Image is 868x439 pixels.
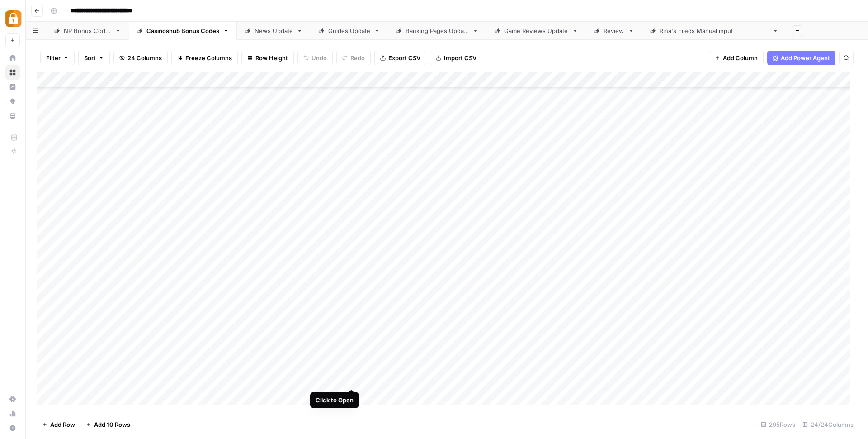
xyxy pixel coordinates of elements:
[328,26,370,35] div: Guides Update
[129,22,237,40] a: Casinoshub Bonus Codes
[297,51,333,65] button: Undo
[486,22,586,40] a: Game Reviews Update
[586,22,642,40] a: Review
[40,51,75,65] button: Filter
[430,51,482,65] button: Import CSV
[171,51,238,65] button: Freeze Columns
[5,65,20,80] a: Browse
[64,26,111,35] div: NP Bonus Codes
[46,22,129,40] a: NP Bonus Codes
[444,53,476,62] span: Import CSV
[255,53,288,62] span: Row Height
[5,94,20,109] a: Opportunities
[336,51,371,65] button: Redo
[767,51,835,65] button: Add Power Agent
[604,26,624,35] div: Review
[311,22,388,40] a: Guides Update
[388,53,420,62] span: Export CSV
[388,22,486,40] a: Banking Pages Update
[5,421,20,435] button: Help + Support
[5,406,20,421] a: Usage
[50,420,75,429] span: Add Row
[757,417,799,432] div: 295 Rows
[237,22,311,40] a: News Update
[5,10,22,27] img: Adzz Logo
[146,26,219,35] div: Casinoshub Bonus Codes
[94,420,130,429] span: Add 10 Rows
[5,51,20,65] a: Home
[723,53,758,62] span: Add Column
[127,53,162,62] span: 24 Columns
[799,417,857,432] div: 24/24 Columns
[374,51,426,65] button: Export CSV
[316,396,354,405] div: Click to Open
[709,51,764,65] button: Add Column
[80,417,136,432] button: Add 10 Rows
[84,53,96,62] span: Sort
[642,22,786,40] a: [PERSON_NAME]'s Fileds Manual input
[46,53,61,62] span: Filter
[5,392,20,406] a: Settings
[406,26,469,35] div: Banking Pages Update
[185,53,232,62] span: Freeze Columns
[350,53,365,62] span: Redo
[5,7,20,30] button: Workspace: Adzz
[255,26,293,35] div: News Update
[5,109,20,123] a: Your Data
[311,53,327,62] span: Undo
[241,51,294,65] button: Row Height
[78,51,110,65] button: Sort
[660,26,769,35] div: [PERSON_NAME]'s Fileds Manual input
[37,417,80,432] button: Add Row
[504,26,568,35] div: Game Reviews Update
[781,53,830,62] span: Add Power Agent
[113,51,168,65] button: 24 Columns
[5,80,20,94] a: Insights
